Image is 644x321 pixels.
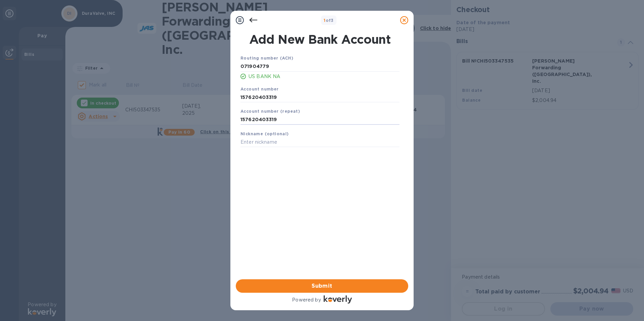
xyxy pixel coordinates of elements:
[249,73,399,80] p: US BANK NA
[236,32,404,46] h1: Add New Bank Account
[240,62,399,72] input: Enter routing number
[240,115,399,125] input: Enter account number
[324,18,325,23] span: 1
[236,279,408,293] button: Submit
[240,131,289,136] b: Nickname (optional)
[240,56,293,61] b: Routing number (ACH)
[240,137,399,147] input: Enter nickname
[292,296,321,304] p: Powered by
[324,18,334,23] b: of 3
[240,109,300,114] b: Account number (repeat)
[324,295,352,304] img: Logo
[240,92,399,102] input: Enter account number
[241,282,403,290] span: Submit
[240,86,279,92] b: Account number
